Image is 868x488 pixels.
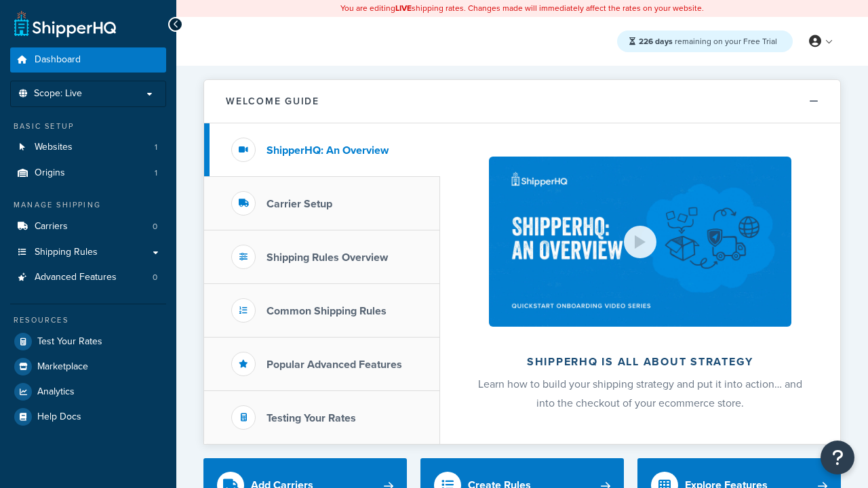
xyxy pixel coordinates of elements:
[37,386,75,398] span: Analytics
[204,80,840,123] button: Welcome Guide
[267,251,388,264] h3: Shipping Rules Overview
[35,272,117,283] span: Advanced Features
[226,96,319,106] h2: Welcome Guide
[10,354,166,379] a: Marketplace
[37,411,81,423] span: Help Docs
[10,47,166,73] a: Dashboard
[267,412,356,424] h3: Testing Your Rates
[35,247,98,258] span: Shipping Rules
[267,359,402,371] h3: Popular Advanced Features
[10,199,166,211] div: Manage Shipping
[10,380,166,404] a: Analytics
[10,214,166,239] li: Carriers
[639,35,673,47] strong: 226 days
[10,121,166,132] div: Basic Setup
[153,272,157,283] span: 0
[476,356,804,368] h2: ShipperHQ is all about strategy
[10,240,166,265] a: Shipping Rules
[10,214,166,239] a: Carriers0
[37,336,102,348] span: Test Your Rates
[267,305,387,317] h3: Common Shipping Rules
[267,198,332,210] h3: Carrier Setup
[35,167,65,179] span: Origins
[821,441,854,474] button: Open Resource Center
[10,265,166,290] li: Advanced Features
[34,88,82,100] span: Scope: Live
[10,405,166,429] a: Help Docs
[155,142,157,153] span: 1
[478,376,802,411] span: Learn how to build your shipping strategy and put it into action… and into the checkout of your e...
[10,329,166,354] a: Test Your Rates
[10,135,166,160] a: Websites1
[639,35,777,47] span: remaining on your Free Trial
[267,144,389,157] h3: ShipperHQ: An Overview
[35,142,73,153] span: Websites
[10,135,166,160] li: Websites
[10,161,166,186] a: Origins1
[10,314,166,326] div: Resources
[395,2,412,14] b: LIVE
[10,265,166,290] a: Advanced Features0
[10,161,166,186] li: Origins
[489,157,791,327] img: ShipperHQ is all about strategy
[155,167,157,179] span: 1
[153,221,157,232] span: 0
[37,361,88,373] span: Marketplace
[35,54,81,66] span: Dashboard
[35,221,68,232] span: Carriers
